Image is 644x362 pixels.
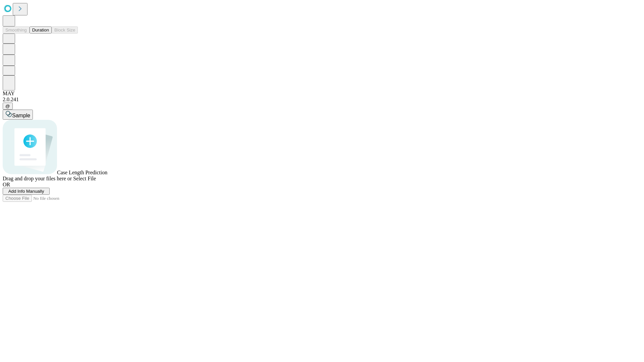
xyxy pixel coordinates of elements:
[3,97,641,103] div: 2.0.241
[12,113,30,118] span: Sample
[5,104,10,109] span: @
[3,90,641,97] div: MAY
[3,103,13,110] button: @
[3,176,72,181] span: Drag and drop your files here or
[8,189,44,194] span: Add Info Manually
[3,188,50,195] button: Add Info Manually
[52,26,78,34] button: Block Size
[3,110,33,120] button: Sample
[57,170,107,175] span: Case Length Prediction
[30,26,52,34] button: Duration
[3,182,10,187] span: OR
[3,26,30,34] button: Smoothing
[73,176,96,181] span: Select File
